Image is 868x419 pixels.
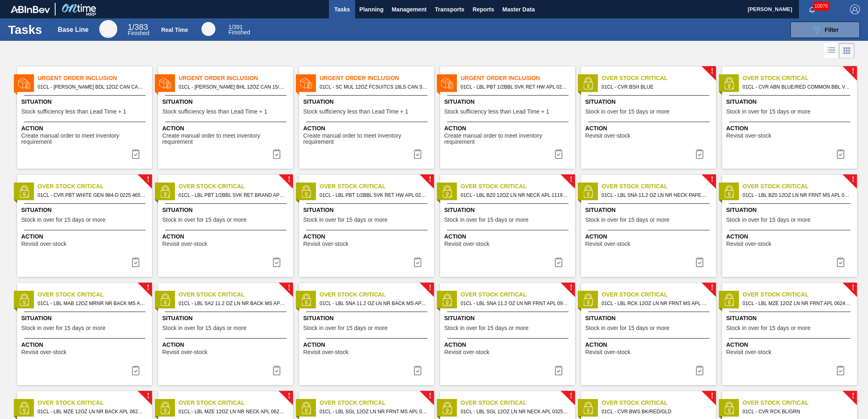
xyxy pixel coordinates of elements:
[461,182,575,191] span: Over Stock Critical
[695,149,705,159] img: icon-task complete
[790,22,860,38] button: Filter
[429,393,431,399] span: !
[582,185,594,198] img: status
[602,290,716,299] span: Over Stock Critical
[300,402,312,414] img: status
[21,124,150,133] span: Action
[147,285,149,291] span: !
[549,146,568,162] button: icon-task complete
[549,146,568,162] div: Complete task: 6827726
[159,185,171,198] img: status
[585,349,630,355] span: Revisit over-stock
[852,285,854,291] span: !
[602,82,709,91] span: 01CL - CVR BSH BLUE
[461,82,568,91] span: 01CL - LBL PBT 1/2BBL SVK RET HW APL 0225 #3 4.
[303,124,432,133] span: Action
[582,294,594,306] img: status
[131,366,141,375] img: icon-task complete
[743,399,857,407] span: Over Stock Critical
[726,232,855,241] span: Action
[413,257,423,267] img: icon-task complete
[429,285,431,291] span: !
[831,362,850,379] div: Complete task: 6827582
[272,366,282,375] img: icon-task complete
[147,176,149,183] span: !
[320,290,434,299] span: Over Stock Critical
[441,185,453,198] img: status
[228,25,250,35] div: Real Time
[839,43,855,58] div: Card Vision
[228,24,243,30] span: / 391
[162,341,291,349] span: Action
[162,241,207,247] span: Revisit over-stock
[126,146,145,162] button: icon-task complete
[300,294,312,306] img: status
[201,22,215,36] div: Real Time
[18,77,30,89] img: status
[18,402,30,414] img: status
[743,191,850,200] span: 01CL - LBL BZ0 12OZ LN NR FRNT MS APL 0523 #7 B
[359,4,383,14] span: Planning
[472,4,494,14] span: Reports
[333,4,351,14] span: Tasks
[159,402,171,414] img: status
[726,217,810,223] span: Stock in over for 15 days or more
[303,217,387,223] span: Stock in over for 15 days or more
[162,232,291,241] span: Action
[303,133,432,145] span: Create manual order to meet inventory requirement
[711,393,713,399] span: !
[288,176,290,183] span: !
[850,4,860,14] img: Logout
[126,254,145,270] div: Complete task: 6827565
[162,124,291,133] span: Action
[549,362,568,379] button: icon-task complete
[267,254,286,270] button: icon-task complete
[161,27,188,33] div: Real Time
[179,399,293,407] span: Over Stock Critical
[303,349,348,355] span: Revisit over-stock
[743,74,857,82] span: Over Stock Critical
[38,299,145,308] span: 01CL - LBL MAB 12OZ MRNR NR BACK MS APL 0523 #7
[320,74,434,82] span: Urgent Order Inclusion
[726,325,810,331] span: Stock in over for 15 days or more
[128,30,149,36] span: Finished
[126,146,145,162] div: Complete task: 6827704
[461,290,575,299] span: Over Stock Critical
[695,366,705,375] img: icon-task complete
[831,254,850,270] button: icon-task complete
[162,217,246,223] span: Stock in over for 15 days or more
[21,98,150,106] span: Situation
[11,6,50,13] img: TNhmsLtSVTkK8tSr43FrP2fwEKptu5GPRR3wAAAABJRU5ErkJggg==
[726,109,810,115] span: Stock in over for 15 days or more
[303,325,387,331] span: Stock in over for 15 days or more
[726,133,771,139] span: Revisit over-stock
[159,294,171,306] img: status
[21,206,150,214] span: Situation
[554,366,564,375] img: icon-task complete
[554,149,564,159] img: icon-task complete
[267,146,286,162] div: Complete task: 6827716
[602,74,716,82] span: Over Stock Critical
[831,254,850,270] div: Complete task: 6827576
[320,299,427,308] span: 01CL - LBL SNA 11.2 OZ LN NR BACK MS APL 0523 #
[408,254,427,270] button: icon-task complete
[726,206,855,214] span: Situation
[690,362,709,379] div: Complete task: 6827581
[549,254,568,270] div: Complete task: 6827574
[585,241,630,247] span: Revisit over-stock
[8,25,46,34] h1: Tasks
[726,241,771,247] span: Revisit over-stock
[831,362,850,379] button: icon-task complete
[179,182,293,191] span: Over Stock Critical
[461,74,575,82] span: Urgent Order Inclusion
[179,191,286,200] span: 01CL - LBL PBT 1/2BBL SVK RET BRAND APL 0225 #3
[711,176,713,183] span: !
[585,98,714,106] span: Situation
[128,24,149,36] div: Base Line
[852,68,854,74] span: !
[179,407,286,416] span: 01CL - LBL MZE 12OZ LN NR NECK APL 0624 #7 BEER
[126,362,145,379] div: Complete task: 6827577
[582,77,594,89] img: status
[38,182,152,191] span: Over Stock Critical
[585,341,714,349] span: Action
